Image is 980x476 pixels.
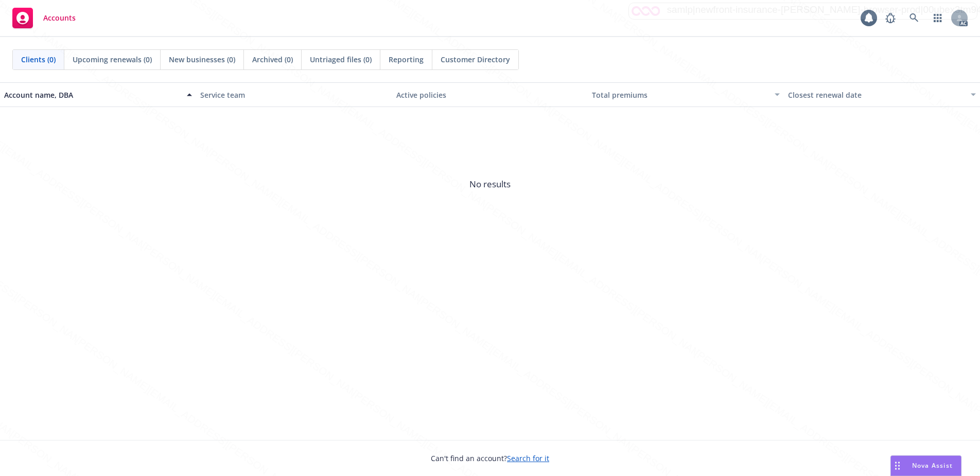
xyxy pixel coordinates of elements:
span: Upcoming renewals (0) [73,54,152,65]
button: Active policies [392,82,588,107]
a: Switch app [927,8,948,28]
button: Total premiums [588,82,784,107]
span: Customer Directory [441,54,510,65]
a: Search [904,8,924,28]
div: Drag to move [891,456,904,475]
span: Archived (0) [252,54,293,65]
a: Report a Bug [880,8,901,28]
span: Untriaged files (0) [310,54,372,65]
span: Nova Assist [912,461,953,470]
span: Can't find an account? [431,453,549,464]
span: New businesses (0) [169,54,235,65]
span: Reporting [389,54,424,65]
a: Search for it [507,453,549,463]
a: Accounts [8,4,80,32]
button: Nova Assist [890,455,961,476]
span: Accounts [43,14,76,22]
div: Total premiums [592,90,768,100]
div: Service team [200,90,388,100]
div: Closest renewal date [788,90,965,100]
div: Account name, DBA [4,90,181,100]
span: Clients (0) [21,54,56,65]
button: Closest renewal date [784,82,980,107]
button: Service team [196,82,392,107]
div: Active policies [396,90,584,100]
